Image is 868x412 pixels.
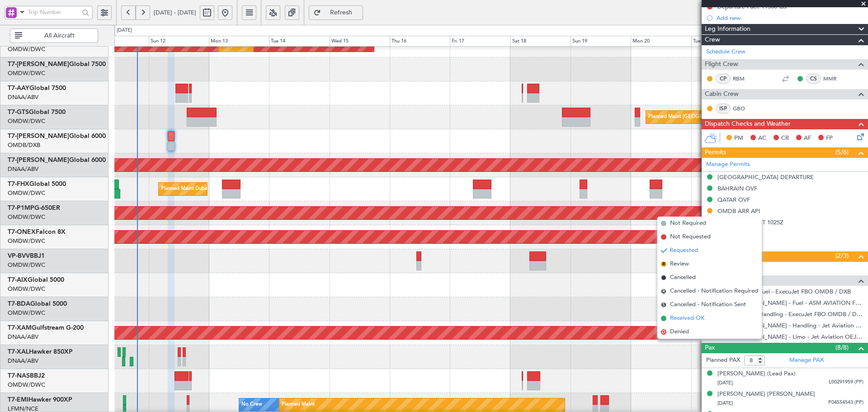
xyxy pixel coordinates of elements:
div: Tue 21 [691,36,751,47]
span: Denied [670,327,689,336]
div: Add new [717,242,863,249]
a: T7-[PERSON_NAME]Global 6000 [8,157,106,163]
button: Refresh [309,5,363,20]
a: T7-AIXGlobal 5000 [8,277,64,283]
span: T7-BDA [8,301,30,307]
div: Fri 17 [450,36,510,47]
a: T7-ONEXFalcon 8X [8,229,66,235]
div: Sun 12 [149,36,209,47]
a: T7-XALHawker 850XP [8,349,73,355]
span: Cancelled - Notification Sent [670,300,746,309]
span: [DATE] - [DATE] [154,9,196,17]
span: Leg Information [705,24,750,34]
a: Schedule Crew [706,47,745,57]
div: [PERSON_NAME] [PERSON_NAME] [717,390,815,399]
div: ISP [716,104,731,114]
a: T7-BDAGlobal 5000 [8,301,67,307]
a: T7-[PERSON_NAME]Global 6000 [8,133,106,139]
a: T7-AAYGlobal 7500 [8,85,66,91]
span: PM [734,134,743,143]
div: OMDB ARR API [717,207,760,215]
div: QATAR OVF [717,196,750,204]
span: T7-[PERSON_NAME] [8,61,69,67]
span: CR [781,134,789,143]
span: AF [804,134,811,143]
span: Requested [670,246,698,255]
a: Manage Permits [706,160,750,169]
a: OEJN / [PERSON_NAME] - Limo - Jet Aviation OEJN / [PERSON_NAME] [717,333,863,341]
span: All Aircraft [24,33,95,39]
span: T7-EMI [8,397,28,403]
span: Review [670,260,689,269]
a: OMDW/DWC [8,381,45,389]
a: OMDW/DWC [8,213,45,221]
div: Sat 11 [88,36,148,47]
div: CS [806,74,821,84]
span: Permits [705,147,726,158]
div: Planned Maint Dubai (Al Maktoum Intl) [161,182,250,196]
span: Refresh [323,9,360,16]
div: CP [716,74,731,84]
div: BAHRAIN OVF [717,185,757,192]
span: L00291959 (PP) [829,379,863,386]
span: (5/6) [835,147,849,157]
span: T7-FHX [8,181,29,187]
a: T7-XAMGulfstream G-200 [8,325,84,331]
input: Trip Number [28,5,79,19]
div: Mon 13 [209,36,269,47]
a: OMDW/DWC [8,117,45,125]
a: OMDB/DXB [8,141,40,149]
div: Planned Maint [282,398,315,412]
span: R [661,289,666,294]
span: P04554543 (PP) [828,399,863,407]
span: Crew [705,35,720,45]
span: Cabin Crew [705,89,739,99]
span: D [661,329,666,335]
a: OEJN / [PERSON_NAME] - Fuel - ASM AVIATION FUEL [717,299,863,307]
a: T7-GTSGlobal 7500 [8,109,66,115]
a: OMDW/DWC [8,261,45,269]
button: All Aircraft [10,28,98,43]
a: OMDB / DXB - Fuel - ExecuJet FBO OMDB / DXB [717,288,851,295]
a: DNAA/ABV [8,333,38,341]
span: T7-[PERSON_NAME] [8,157,69,163]
span: Cancelled - Notification Required [670,287,758,296]
div: No Crew [241,398,262,412]
a: DNAA/ABV [8,93,38,101]
a: OEJN / [PERSON_NAME] - Handling - Jet Aviation OEJN / [PERSON_NAME] [717,322,863,329]
div: Planned Maint [GEOGRAPHIC_DATA] (Seletar) [648,110,755,124]
span: FP [826,134,833,143]
a: GBO [733,104,753,113]
a: Manage PAX [789,356,824,365]
div: [GEOGRAPHIC_DATA] DEPARTURE [717,173,814,181]
a: OMDW/DWC [8,45,45,53]
div: Tue 14 [269,36,329,47]
span: [DATE] [717,379,733,386]
span: Dispatch Checks and Weather [705,119,791,129]
a: T7-NASBBJ2 [8,373,45,379]
a: OMDW/DWC [8,237,45,245]
span: Not Requested [670,232,711,242]
a: OMDW/DWC [8,309,45,317]
span: T7-AIX [8,277,28,283]
div: Wed 15 [330,36,390,47]
a: MMR [823,75,844,83]
span: [DATE] [717,400,733,407]
span: T7-AAY [8,85,29,91]
span: T7-NAS [8,373,30,379]
a: VP-BVVBBJ1 [8,253,45,259]
span: Cancelled [670,273,696,282]
span: R [661,261,666,267]
span: (8/8) [835,343,849,352]
label: Planned PAX [706,356,740,365]
a: T7-P1MPG-650ER [8,205,60,211]
span: T7-GTS [8,109,29,115]
a: RBM [733,75,753,83]
span: Pax [705,343,715,353]
a: DNAA/ABV [8,165,38,173]
div: Sun 19 [571,36,631,47]
span: T7-ONEX [8,229,36,235]
a: OMDW/DWC [8,69,45,77]
a: T7-FHXGlobal 5000 [8,181,66,187]
span: S [661,302,666,308]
